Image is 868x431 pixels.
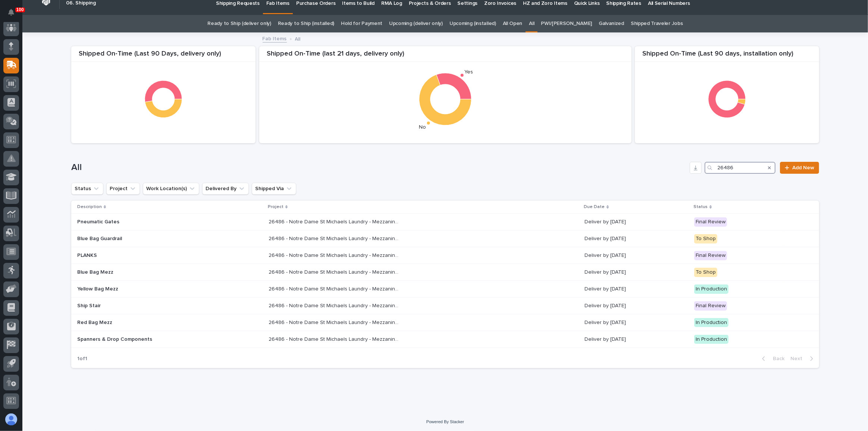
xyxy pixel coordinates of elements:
p: 26486 - Notre Dame St Michaels Laundry - Mezzanine Components [269,251,401,259]
button: Status [71,183,103,195]
p: Ship Stair [77,303,208,309]
a: Ready to Ship (deliver only) [207,15,271,32]
span: Next [790,355,807,362]
p: 26486 - Notre Dame St Michaels Laundry - Mezzanine Components [269,284,401,292]
p: Due Date [584,203,605,211]
a: Ready to Ship (installed) [278,15,334,32]
p: Red Bag Mezz [77,320,208,326]
p: Spanners & Drop Components [77,336,208,343]
a: Upcoming (deliver only) [389,15,443,32]
div: Final Review [694,301,727,311]
p: Deliver by [DATE] [585,303,688,309]
p: 100 [16,7,24,12]
a: All [529,15,534,32]
text: Yes [465,70,473,75]
div: Notifications100 [9,9,19,21]
p: Deliver by [DATE] [585,320,688,326]
a: Powered By Stacker [426,419,464,424]
tr: Blue Bag Guardrail26486 - Notre Dame St Michaels Laundry - Mezzanine Components26486 - Notre Dame... [71,230,819,247]
div: To Shop [694,234,717,243]
p: Status [693,203,708,211]
div: Shipped On-Time (Last 90 Days, delivery only) [71,50,256,62]
div: Final Review [694,251,727,260]
span: Add New [792,165,814,170]
tr: Pneumatic Gates26486 - Notre Dame St Michaels Laundry - Mezzanine Components26486 - Notre Dame St... [71,214,819,230]
span: Back [768,355,784,362]
p: 26486 - Notre Dame St Michaels Laundry - Mezzanine Components [269,301,401,309]
p: 1 of 1 [71,350,93,368]
a: Shipped Traveler Jobs [631,15,683,32]
button: Notifications [3,4,19,20]
p: Deliver by [DATE] [585,236,688,242]
p: Blue Bag Guardrail [77,236,208,242]
p: Deliver by [DATE] [585,286,688,292]
button: Shipped Via [252,183,296,195]
h1: All [71,162,687,173]
tr: Blue Bag Mezz26486 - Notre Dame St Michaels Laundry - Mezzanine Components26486 - Notre Dame St M... [71,264,819,281]
p: 26486 - Notre Dame St Michaels Laundry - Mezzanine Components [269,234,401,242]
p: Deliver by [DATE] [585,269,688,276]
button: users-avatar [3,412,19,427]
a: Hold for Payment [341,15,382,32]
p: All [295,34,301,43]
tr: Red Bag Mezz26486 - Notre Dame St Michaels Laundry - Mezzanine Components26486 - Notre Dame St Mi... [71,314,819,331]
tr: Yellow Bag Mezz26486 - Notre Dame St Michaels Laundry - Mezzanine Components26486 - Notre Dame St... [71,281,819,298]
a: All Open [503,15,523,32]
p: Pneumatic Gates [77,219,208,225]
a: Fab Items [263,34,287,43]
tr: PLANKS26486 - Notre Dame St Michaels Laundry - Mezzanine Components26486 - Notre Dame St Michaels... [71,247,819,264]
button: Back [756,355,787,362]
div: To Shop [694,268,717,277]
p: Description [77,203,102,211]
p: PLANKS [77,252,208,259]
a: Add New [780,162,819,174]
p: Project [268,203,283,211]
p: Deliver by [DATE] [585,219,688,225]
button: Work Location(s) [143,183,199,195]
div: Shipped On-Time (last 21 days, delivery only) [259,50,632,62]
tr: Ship Stair26486 - Notre Dame St Michaels Laundry - Mezzanine Components26486 - Notre Dame St Mich... [71,298,819,314]
a: Galvanized [599,15,624,32]
p: 26486 - Notre Dame St Michaels Laundry - Mezzanine Components [269,318,401,326]
div: In Production [694,318,728,327]
button: Delivered By [202,183,249,195]
p: Blue Bag Mezz [77,269,208,276]
tr: Spanners & Drop Components26486 - Notre Dame St Michaels Laundry - Mezzanine Components26486 - No... [71,331,819,348]
p: Deliver by [DATE] [585,336,688,343]
text: No [419,125,426,130]
p: 26486 - Notre Dame St Michaels Laundry - Mezzanine Components [269,335,401,343]
div: In Production [694,335,728,344]
div: In Production [694,284,728,294]
p: Yellow Bag Mezz [77,286,208,292]
p: 26486 - Notre Dame St Michaels Laundry - Mezzanine Components [269,217,401,225]
a: Upcoming (installed) [449,15,496,32]
a: PWI/[PERSON_NAME] [541,15,592,32]
div: Final Review [694,217,727,227]
button: Project [106,183,140,195]
p: 26486 - Notre Dame St Michaels Laundry - Mezzanine Components [269,268,401,276]
p: Deliver by [DATE] [585,252,688,259]
div: Shipped On-Time (Last 90 days, installation only) [635,50,819,62]
button: Next [787,355,819,362]
input: Search [705,162,775,174]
